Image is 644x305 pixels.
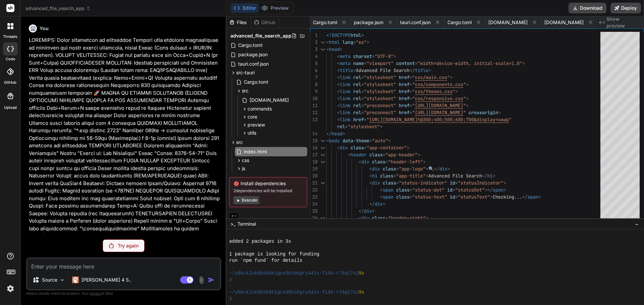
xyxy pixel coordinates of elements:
[359,159,361,165] span: <
[447,19,472,26] span: Cargo.toml
[242,165,245,172] span: js
[337,124,345,130] span: rel
[310,208,318,215] div: 25
[236,69,255,76] span: src-tauri
[326,46,329,52] span: <
[109,243,114,248] img: Retry
[361,109,364,116] span: =
[396,180,399,186] span: =
[310,165,318,172] div: 19
[455,180,458,186] span: =
[503,180,506,186] span: >
[310,158,318,165] div: 18
[340,53,351,59] span: meta
[248,105,272,112] span: commands
[337,102,340,108] span: <
[230,32,291,39] span: advanced_file_search_app
[399,95,410,101] span: href
[455,88,458,94] span: >
[340,74,351,80] span: link
[372,215,385,221] span: class
[318,137,327,144] div: Click to collapse the range.
[353,67,356,73] span: >
[40,25,49,32] h6: You
[412,74,415,80] span: "
[318,179,327,186] div: Click to collapse the range.
[236,139,243,146] span: src
[310,39,318,46] div: 2
[248,130,256,136] span: utils
[367,39,369,45] span: >
[313,19,337,26] span: Cargo.toml
[310,81,318,88] div: 8
[249,96,289,104] span: [DOMAIN_NAME]
[410,102,412,108] span: =
[415,74,447,80] span: css/main.css
[415,67,428,73] span: title
[342,39,353,45] span: lang
[310,95,318,102] div: 10
[359,289,364,296] span: 9s
[428,67,431,73] span: >
[310,137,318,144] div: 15
[410,88,412,94] span: =
[385,215,388,221] span: =
[383,166,396,172] span: class
[399,81,410,87] span: href
[635,221,639,227] span: −
[310,32,318,39] div: 1
[423,159,426,165] span: >
[340,117,351,123] span: link
[340,109,351,116] span: link
[447,74,450,80] span: "
[503,187,506,193] span: >
[353,117,364,123] span: href
[383,194,393,200] span: span
[229,289,359,296] span: ~/y0kcklukd0sk6k1gcn36to6gry44is-fi4k-r74ql7n2
[412,95,415,101] span: "
[242,157,249,164] span: css
[452,88,455,94] span: "
[361,32,364,38] span: >
[367,60,393,66] span: "viewport"
[428,173,482,179] span: Advanced File Search
[359,215,361,221] span: <
[544,19,584,26] span: [DOMAIN_NAME]
[259,3,291,13] button: Preview
[208,277,215,283] img: icon
[353,60,364,66] span: name
[337,74,340,80] span: <
[369,180,372,186] span: <
[418,117,509,123] span: t@300;400;500;600;700&display=swap
[351,152,367,158] span: header
[369,117,418,123] span: [URL][DOMAIN_NAME]
[396,173,426,179] span: "app-title"
[488,19,528,26] span: [DOMAIN_NAME]
[326,39,329,45] span: <
[237,221,256,227] span: Terminal
[229,251,319,257] span: 1 package is looking for funding
[356,39,367,45] span: "es"
[509,117,512,123] span: "
[450,180,455,186] span: id
[359,208,364,214] span: </
[369,166,372,172] span: <
[361,88,364,94] span: =
[372,138,388,144] span: "auto"
[393,173,396,179] span: =
[412,88,415,94] span: "
[356,67,410,73] span: Advanced File Search
[415,81,463,87] span: css/components.css
[493,173,495,179] span: >
[364,60,367,66] span: =
[455,194,458,200] span: =
[418,152,420,158] span: >
[353,88,361,94] span: rel
[412,194,447,200] span: "status-text"
[410,194,412,200] span: =
[569,3,606,13] button: Download
[396,187,410,193] span: class
[198,276,205,284] img: attachment
[434,166,439,172] span: </
[522,60,525,66] span: >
